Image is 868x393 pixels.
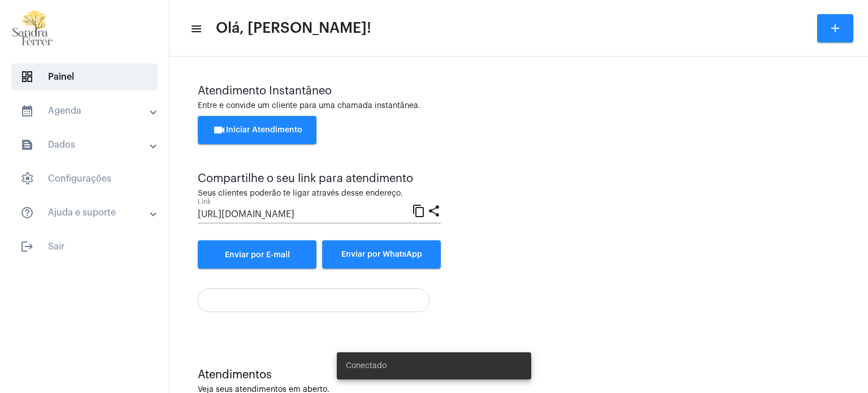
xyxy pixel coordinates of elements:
[212,126,302,134] span: Iniciar Atendimento
[20,70,34,84] span: sidenav icon
[11,63,158,90] span: Painel
[11,233,158,260] span: Sair
[828,21,842,35] mat-icon: add
[212,123,226,137] mat-icon: videocam
[20,240,34,253] mat-icon: sidenav icon
[412,204,426,217] mat-icon: content_copy
[198,102,840,110] div: Entre e convide um cliente para uma chamada instantânea.
[7,199,169,226] mat-expansion-panel-header: sidenav iconAjuda e suporte
[198,85,840,97] div: Atendimento Instantâneo
[322,240,441,269] button: Enviar por WhatsApp
[20,104,34,118] mat-icon: sidenav icon
[20,104,151,118] mat-panel-title: Agenda
[216,19,371,37] span: Olá, [PERSON_NAME]!
[7,131,169,158] mat-expansion-panel-header: sidenav iconDados
[198,116,316,144] button: Iniciar Atendimento
[20,138,34,152] mat-icon: sidenav icon
[198,189,441,198] div: Seus clientes poderão te ligar através desse endereço.
[427,204,441,217] mat-icon: share
[20,172,34,185] span: sidenav icon
[20,138,151,152] mat-panel-title: Dados
[346,360,387,372] span: Conectado
[198,172,441,185] div: Compartilhe o seu link para atendimento
[11,165,158,192] span: Configurações
[7,97,169,124] mat-expansion-panel-header: sidenav iconAgenda
[198,369,840,381] div: Atendimentos
[190,22,201,36] mat-icon: sidenav icon
[341,251,422,258] span: Enviar por WhatsApp
[9,6,57,51] img: 87cae55a-51f6-9edc-6e8c-b06d19cf5cca.png
[198,240,316,269] a: Enviar por E-mail
[225,251,290,259] span: Enviar por E-mail
[20,206,34,219] mat-icon: sidenav icon
[20,206,151,219] mat-panel-title: Ajuda e suporte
